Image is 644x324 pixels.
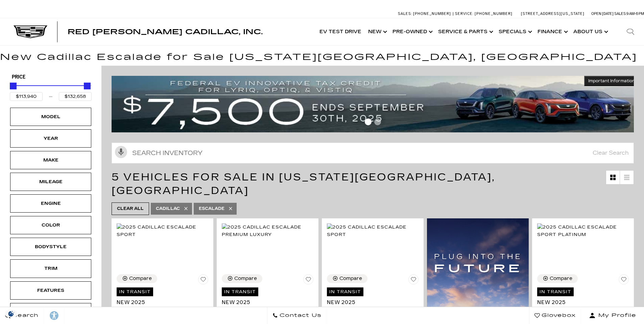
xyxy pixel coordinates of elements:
a: New [365,18,389,45]
div: Trim [34,265,68,272]
img: 2025 Cadillac Escalade Sport Platinum [537,223,629,238]
button: Save Vehicle [619,274,629,287]
img: 2025 Cadillac Escalade Premium Luxury [222,223,313,238]
div: ModelModel [10,108,91,126]
button: Compare Vehicle [327,274,367,283]
a: Service & Parts [435,18,495,45]
div: Compare [129,276,152,282]
span: 5 Vehicles for Sale in [US_STATE][GEOGRAPHIC_DATA], [GEOGRAPHIC_DATA] [112,171,495,197]
div: ColorColor [10,216,91,234]
span: New 2025 [327,299,413,306]
section: Click to Open Cookie Consent Modal [3,310,19,317]
span: New 2025 [222,299,308,306]
img: vrp-tax-ending-august-version [112,76,639,132]
span: My Profile [596,311,636,320]
a: Service: [PHONE_NUMBER] [453,12,514,16]
span: Cadillac Escalade Sport Platinum [537,306,624,319]
h5: Price [12,74,90,80]
a: Pre-Owned [389,18,435,45]
a: Sales: [PHONE_NUMBER] [398,12,453,16]
a: About Us [570,18,610,45]
span: Escalade [199,204,224,213]
span: Glovebox [540,311,576,320]
span: Sales: [614,12,626,16]
div: Compare [550,276,572,282]
span: In Transit [222,287,258,296]
input: Search Inventory [112,143,634,164]
div: Color [34,221,68,229]
input: Maximum [59,92,92,101]
span: Go to slide 2 [374,118,381,125]
span: Clear All [117,204,144,213]
div: MileageMileage [10,173,91,191]
div: MakeMake [10,151,91,169]
span: Service: [455,12,474,16]
div: Bodystyle [34,243,68,251]
img: 2025 Cadillac Escalade Sport [117,223,208,238]
span: Cadillac Escalade Premium Luxury [222,306,308,319]
span: New 2025 [537,299,624,306]
button: Compare Vehicle [537,274,578,283]
svg: Click to toggle on voice search [115,146,127,158]
button: Important Information [584,76,639,86]
div: Minimum Price [10,83,17,89]
div: Compare [339,276,362,282]
span: In Transit [327,287,363,296]
div: Maximum Price [84,83,91,89]
span: [PHONE_NUMBER] [475,12,512,16]
img: Cadillac Dark Logo with Cadillac White Text [14,25,47,38]
img: 2025 Cadillac Escalade Sport [327,223,419,238]
span: 9 AM-6 PM [626,12,644,16]
span: Sales: [398,12,412,16]
div: Compare [234,276,257,282]
span: Go to slide 1 [365,118,372,125]
span: [PHONE_NUMBER] [413,12,451,16]
div: Features [34,287,68,294]
a: In TransitNew 2025Cadillac Escalade Sport [327,287,419,312]
span: Cadillac [156,204,180,213]
span: In Transit [537,287,574,296]
a: Specials [495,18,534,45]
a: Red [PERSON_NAME] Cadillac, Inc. [68,28,263,35]
span: Red [PERSON_NAME] Cadillac, Inc. [68,28,263,36]
div: EngineEngine [10,194,91,213]
a: Contact Us [267,307,327,324]
div: TrimTrim [10,259,91,278]
span: Search [10,311,39,320]
div: Engine [34,200,68,207]
div: Make [34,156,68,164]
span: Cadillac Escalade Sport [327,306,413,312]
div: FueltypeFueltype [10,303,91,321]
span: In Transit [117,287,153,296]
button: Compare Vehicle [222,274,262,283]
button: Save Vehicle [408,274,419,287]
a: In TransitNew 2025Cadillac Escalade Sport [117,287,208,312]
a: In TransitNew 2025Cadillac Escalade Premium Luxury [222,287,313,319]
div: Model [34,113,68,121]
a: EV Test Drive [316,18,365,45]
span: New 2025 [117,299,203,306]
button: Save Vehicle [303,274,313,287]
span: Open [DATE] [591,12,614,16]
div: FeaturesFeatures [10,281,91,300]
button: Compare Vehicle [117,274,157,283]
button: Open user profile menu [581,307,644,324]
div: BodystyleBodystyle [10,238,91,256]
img: Opt-Out Icon [3,310,19,317]
button: Save Vehicle [198,274,208,287]
div: Mileage [34,178,68,186]
a: Glovebox [529,307,581,324]
span: Contact Us [278,311,321,320]
div: YearYear [10,129,91,148]
a: Finance [534,18,570,45]
a: In TransitNew 2025Cadillac Escalade Sport Platinum [537,287,629,319]
div: Price [10,80,92,101]
div: Year [34,135,68,142]
input: Minimum [10,92,43,101]
span: Cadillac Escalade Sport [117,306,203,312]
a: [STREET_ADDRESS][US_STATE] [521,12,585,16]
span: Important Information [588,78,635,84]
